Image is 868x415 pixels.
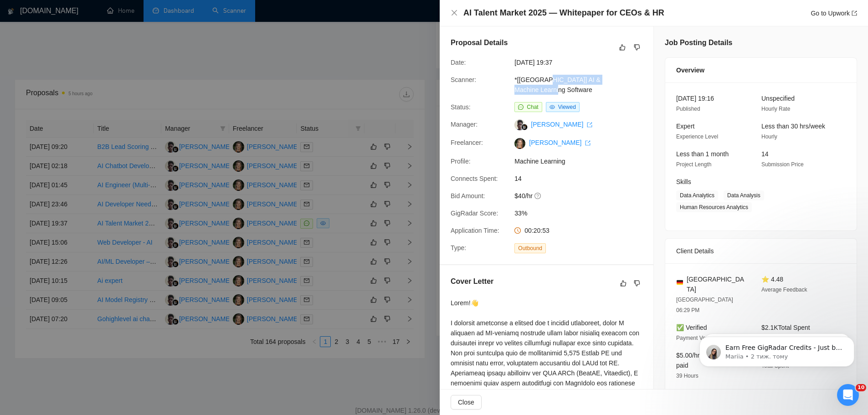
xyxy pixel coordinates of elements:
span: Less than 1 month [676,150,729,158]
span: Connects Spent: [451,175,498,182]
span: Viewed [558,104,576,110]
span: Application Time: [451,227,499,234]
span: [GEOGRAPHIC_DATA] [687,274,747,294]
span: Less than 30 hrs/week [761,123,825,130]
span: Date: [451,59,466,66]
span: Close [458,397,474,407]
span: question-circle [534,192,542,200]
span: like [619,44,626,51]
span: Data Analytics [676,190,718,200]
div: Client Details [676,239,846,263]
a: *[[GEOGRAPHIC_DATA]] AI & Machine Learning Software [514,76,601,93]
span: clock-circle [514,227,521,234]
span: Expert [676,123,694,130]
span: 39 Hours [676,373,699,379]
span: 10 [856,384,866,391]
span: Profile: [451,158,471,165]
h5: Proposal Details [451,37,508,48]
button: Close [451,395,482,410]
span: Hourly Rate [761,106,790,112]
span: Scanner: [451,76,476,83]
span: export [585,140,591,146]
span: Published [676,106,700,112]
iframe: Intercom live chat [837,384,859,406]
span: [DATE] 19:16 [676,95,714,102]
span: Machine Learning [514,156,651,166]
span: [GEOGRAPHIC_DATA] 06:29 PM [676,297,733,313]
span: Skills [676,178,691,185]
span: Status: [451,103,471,111]
span: $5.00/hr avg hourly rate paid [676,352,744,369]
span: Payment Verification [676,335,726,341]
span: dislike [634,280,640,287]
span: Experience Level [676,133,718,140]
span: Hourly [761,133,777,140]
span: ⭐ 4.48 [761,276,783,283]
span: 00:20:53 [524,227,550,234]
span: dislike [634,44,640,51]
span: Project Length [676,161,711,168]
span: 33% [514,208,651,218]
span: Chat [527,104,538,110]
span: export [587,122,592,128]
span: GigRadar Score: [451,210,498,217]
span: Unspecified [761,95,795,102]
img: 🇩🇪 [677,279,683,286]
img: gigradar-bm.png [521,124,528,130]
span: $40/hr [514,191,651,201]
span: message [518,104,524,110]
button: like [618,278,629,289]
span: Data Analysis [724,190,764,200]
span: export [852,10,857,16]
span: 14 [514,174,651,184]
span: 14 [761,150,769,158]
button: Close [451,9,458,17]
iframe: To enrich screen reader interactions, please activate Accessibility in Grammarly extension settings [686,318,868,381]
span: Bid Amount: [451,192,485,200]
span: Type: [451,244,466,251]
span: Overview [676,65,704,75]
span: ✅ Verified [676,324,707,331]
a: Go to Upworkexport [811,10,857,17]
span: Human Resources Analytics [676,202,752,212]
h4: AI Talent Market 2025 — Whitepaper for CEOs & HR [463,7,664,19]
button: dislike [632,42,642,53]
h5: Job Posting Details [665,37,732,48]
span: [DATE] 19:37 [514,57,651,67]
span: Average Feedback [761,287,807,293]
span: Manager: [451,121,478,128]
a: [PERSON_NAME] export [531,121,592,128]
span: close [451,9,458,16]
button: dislike [632,278,642,289]
h5: Cover Letter [451,276,493,287]
img: c1jAVRRm5OWtzINurvG_n1C4sHLEK6PX3YosBnI2IZBEJRv5XQ2vaVIXksxUv1o8gt [514,138,525,149]
span: Submission Price [761,161,804,168]
a: [PERSON_NAME] export [529,139,591,146]
span: eye [550,104,555,110]
span: Outbound [514,243,546,253]
button: like [617,42,628,53]
span: like [620,280,627,287]
span: Freelancer: [451,139,483,146]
